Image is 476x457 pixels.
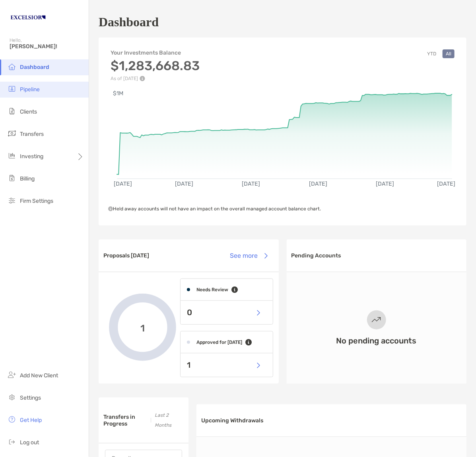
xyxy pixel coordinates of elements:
[103,414,147,427] h3: Transfers in Progress
[336,336,417,345] h3: No pending accounts
[111,49,200,56] h4: Your Investments Balance
[7,392,17,402] img: settings icon
[10,3,47,32] img: Zoe Logo
[140,322,145,333] span: 1
[7,106,17,116] img: clients icon
[291,252,341,259] h3: Pending Accounts
[7,415,17,424] img: get-help icon
[20,417,42,424] span: Get Help
[7,129,17,138] img: transfers icon
[108,206,321,212] span: Held away accounts will not have an impact on the overall managed account balance chart.
[111,76,200,81] p: As of [DATE]
[242,181,260,188] text: [DATE]
[196,339,242,345] h4: Approved for [DATE]
[438,181,456,188] text: [DATE]
[20,394,41,401] span: Settings
[20,153,43,160] span: Investing
[424,49,439,58] button: YTD
[196,287,228,292] h4: Needs Review
[377,181,395,188] text: [DATE]
[111,58,200,73] h3: $1,283,668.83
[7,84,17,94] img: pipeline icon
[140,76,145,81] img: Performance Info
[7,151,17,161] img: investing icon
[10,43,84,50] span: [PERSON_NAME]!
[7,62,17,71] img: dashboard icon
[103,252,149,259] h3: Proposals [DATE]
[175,181,193,188] text: [DATE]
[20,372,58,379] span: Add New Client
[7,173,17,183] img: billing icon
[99,15,159,29] h1: Dashboard
[187,308,192,318] p: 0
[7,370,17,380] img: add_new_client icon
[443,49,455,58] button: All
[309,181,328,188] text: [DATE]
[20,86,40,93] span: Pipeline
[114,181,132,188] text: [DATE]
[20,64,49,71] span: Dashboard
[7,437,17,447] img: logout icon
[20,131,44,137] span: Transfers
[20,198,53,204] span: Firm Settings
[155,410,179,430] p: Last 2 Months
[20,439,39,446] span: Log out
[20,108,37,115] span: Clients
[113,90,123,97] text: $1M
[224,247,274,265] button: See more
[20,175,35,182] span: Billing
[187,360,190,370] p: 1
[7,196,17,205] img: firm-settings icon
[201,417,263,424] h3: Upcoming Withdrawals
